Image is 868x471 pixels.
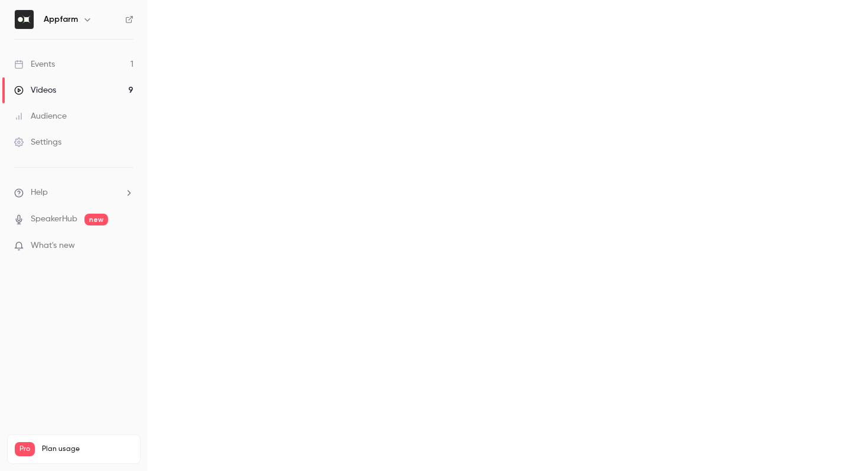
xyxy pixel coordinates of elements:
[44,14,78,25] h6: Appfarm
[42,444,133,454] span: Plan usage
[14,136,61,148] div: Settings
[119,241,133,251] iframe: Noticeable Trigger
[14,187,133,199] li: help-dropdown-opener
[31,213,77,225] a: SpeakerHub
[15,442,35,456] span: Pro
[31,187,48,199] span: Help
[31,240,75,252] span: What's new
[84,214,108,225] span: new
[14,110,67,122] div: Audience
[14,58,55,70] div: Events
[14,84,56,96] div: Videos
[15,10,34,29] img: Appfarm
